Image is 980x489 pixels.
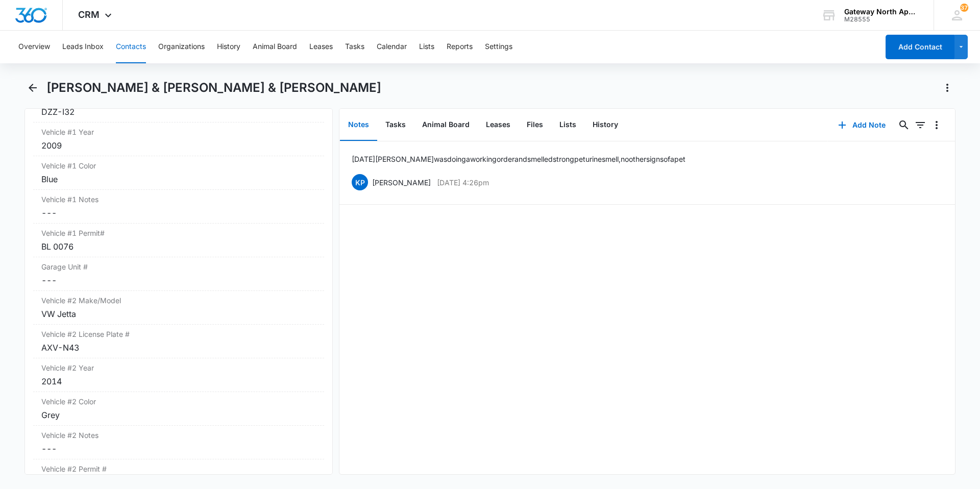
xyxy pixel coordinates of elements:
div: BL 0076 [41,240,316,253]
div: 2009 [41,139,316,152]
div: 2014 [41,375,316,387]
button: Leases [309,31,333,63]
button: Add Contact [886,35,954,59]
div: Vehicle #2 Notes--- [33,426,324,459]
label: Garage Unit # [41,261,316,272]
div: Vehicle #2 License Plate #AXV-N43 [33,325,324,358]
button: Filters [912,117,928,133]
div: Garage Unit #--- [33,257,324,291]
label: Vehicle #2 Year [41,362,316,373]
button: Search... [896,117,912,133]
label: Vehicle #2 License Plate # [41,329,316,339]
button: Notes [340,109,377,141]
button: Settings [485,31,512,63]
p: [DATE] [PERSON_NAME] was doing a working order and smelled strong pet urine smell, no other signs... [352,154,685,164]
span: 37 [960,4,968,12]
p: [PERSON_NAME] [372,177,431,188]
div: Vehicle #1 Notes--- [33,190,324,224]
button: Actions [939,80,955,96]
button: History [217,31,240,63]
label: Vehicle #1 Year [41,127,316,137]
button: History [584,109,626,141]
div: Vehicle #1 Permit#BL 0076 [33,224,324,257]
button: Files [519,109,551,141]
button: Contacts [116,31,146,63]
div: Grey [41,409,316,421]
div: VW Jetta [41,308,316,320]
div: account name [844,8,919,16]
button: Add Note [828,113,896,137]
button: Leads Inbox [62,31,104,63]
button: Organizations [158,31,205,63]
p: [DATE] 4:26pm [437,177,489,188]
span: KP [352,174,368,190]
button: Back [24,80,40,96]
div: Vehicle #1 ColorBlue [33,156,324,190]
button: Animal Board [414,109,478,141]
button: Overflow Menu [928,117,945,133]
label: Vehicle #2 Color [41,396,316,407]
div: Blue [41,173,316,185]
button: Animal Board [253,31,297,63]
dd: --- [41,207,316,219]
div: Vehicle #2 Make/ModelVW Jetta [33,291,324,325]
button: Reports [447,31,473,63]
dd: --- [41,443,316,455]
label: Vehicle #1 Color [41,160,316,171]
div: Vehicle #1 Year2009 [33,123,324,156]
span: CRM [78,9,100,20]
dd: --- [41,274,316,286]
div: DZZ-I32 [41,106,316,118]
label: Vehicle #2 Permit # [41,463,316,474]
button: Leases [478,109,519,141]
button: Lists [419,31,434,63]
div: Vehicle #2 ColorGrey [33,392,324,426]
button: Tasks [377,109,414,141]
label: Vehicle #1 Notes [41,194,316,205]
h1: [PERSON_NAME] & [PERSON_NAME] & [PERSON_NAME] [46,80,381,95]
label: Vehicle #1 Permit# [41,228,316,238]
button: Calendar [377,31,407,63]
button: Lists [551,109,584,141]
label: Vehicle #2 Notes [41,430,316,441]
button: Overview [18,31,50,63]
div: account id [844,16,919,23]
div: Vehicle #2 Year2014 [33,358,324,392]
button: Tasks [345,31,364,63]
div: notifications count [960,4,968,12]
label: Vehicle #2 Make/Model [41,295,316,306]
div: AXV-N43 [41,341,316,354]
